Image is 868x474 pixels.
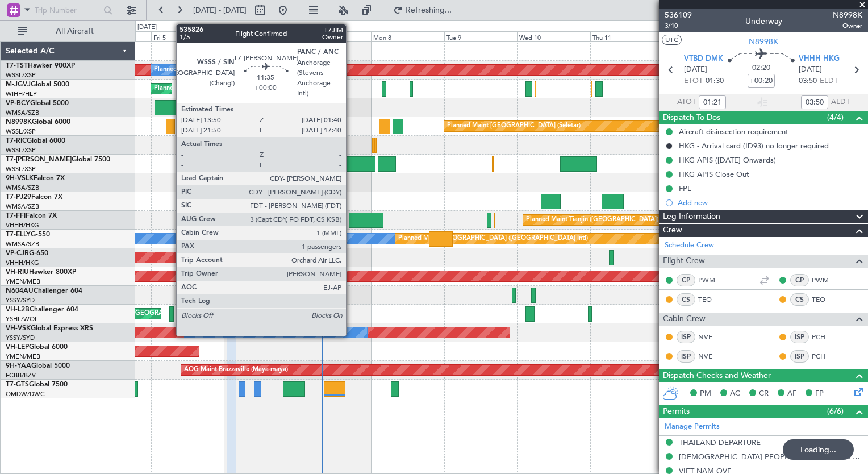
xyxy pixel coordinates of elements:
div: AOG Maint Brazzaville (Maya-maya) [184,361,288,379]
a: WSSL/XSP [6,71,36,80]
a: PCH [812,351,837,361]
div: ISP [790,331,809,343]
a: WMSA/SZB [6,240,39,248]
div: HKG APIS ([DATE] Onwards) [679,155,776,165]
input: --:-- [699,95,726,109]
a: WSSL/XSP [6,127,36,136]
a: YSSY/SYD [6,334,35,342]
a: FCBB/BZV [6,371,36,380]
span: T7-ELLY [6,231,31,238]
span: FP [815,388,824,400]
a: WMSA/SZB [6,202,39,211]
div: CS [790,293,809,306]
span: 9H-YAA [6,363,31,369]
a: Schedule Crew [665,240,714,251]
a: T7-PJ29Falcon 7X [6,194,62,201]
a: OMDW/DWC [6,390,45,398]
div: [DEMOGRAPHIC_DATA] PEOPLE'S DEMOCRATIC REPUBLIC OVF [679,452,862,461]
a: YMEN/MEB [6,277,40,286]
span: VH-L2B [6,306,30,313]
div: [DATE] [137,23,157,32]
a: YSSY/SYD [6,296,35,305]
a: VP-BCYGlobal 5000 [6,100,69,107]
span: N8998K [6,119,32,126]
a: VHHH/HKG [6,259,39,267]
span: M-JGVJ [6,81,31,88]
button: All Aircraft [12,22,123,40]
span: (6/6) [827,405,844,417]
span: ALDT [831,97,850,108]
div: Underway [745,15,782,27]
a: T7-GTSGlobal 7500 [6,381,68,388]
span: AC [730,388,740,400]
div: Wed 10 [517,31,590,41]
a: NVE [698,351,724,361]
a: VP-CJRG-650 [6,250,48,257]
div: THAILAND DEPARTURE [679,438,761,447]
div: No Crew [187,324,214,341]
span: Owner [833,21,862,31]
div: Aircraft disinsection requirement [679,127,788,136]
a: M-JGVJGlobal 5000 [6,81,69,88]
a: VH-LEPGlobal 6000 [6,344,68,351]
span: T7-GTS [6,381,29,388]
a: T7-TSTHawker 900XP [6,63,75,69]
span: All Aircraft [30,27,120,35]
span: Crew [663,224,682,237]
div: Planned Maint Tianjin ([GEOGRAPHIC_DATA]) [526,211,658,228]
a: VH-VSKGlobal Express XRS [6,325,93,332]
div: Planned Maint [GEOGRAPHIC_DATA] ([GEOGRAPHIC_DATA] Intl) [398,230,588,247]
a: T7-RICGlobal 6000 [6,138,65,144]
a: T7-ELLYG-550 [6,231,50,238]
a: N604AUChallenger 604 [6,288,82,294]
div: Thu 11 [590,31,663,41]
a: YMEN/MEB [6,352,40,361]
span: Flight Crew [663,255,705,268]
a: WMSA/SZB [6,184,39,192]
span: ELDT [820,76,838,87]
a: WMSA/SZB [6,109,39,117]
div: HKG - Arrival card (ID93) no longer required [679,141,829,151]
div: Planned Maint [GEOGRAPHIC_DATA] (Seletar) [154,80,287,97]
span: PM [700,388,711,400]
span: [DATE] - [DATE] [193,5,247,15]
span: 01:30 [706,76,724,87]
span: VTBD DMK [684,53,723,65]
span: VP-CJR [6,250,29,257]
span: 9H-VSLK [6,175,34,182]
a: NVE [698,332,724,342]
span: AF [787,388,796,400]
div: Add new [678,198,862,207]
span: [DATE] [799,64,822,76]
a: PWM [698,275,724,285]
span: Permits [663,405,690,418]
span: ETOT [684,76,703,87]
a: 9H-VSLKFalcon 7X [6,175,65,182]
div: ISP [677,331,695,343]
a: 9H-YAAGlobal 5000 [6,363,70,369]
div: CP [790,274,809,286]
span: Refreshing... [405,6,453,14]
span: 3/10 [665,21,692,31]
div: CS [677,293,695,306]
img: arrow-gray.svg [201,236,207,240]
span: VH-LEP [6,344,29,351]
a: VH-RIUHawker 800XP [6,269,76,276]
a: VHHH/HKG [6,221,39,230]
span: N8998K [833,9,862,21]
a: T7-FFIFalcon 7X [6,213,57,219]
a: WSSL/XSP [6,165,36,173]
input: --:-- [801,95,828,109]
div: FPL [679,184,691,193]
a: TEO [812,294,837,305]
span: 536109 [665,9,692,21]
a: N8998KGlobal 6000 [6,119,70,126]
span: T7-TST [6,63,28,69]
span: VH-RIU [6,269,29,276]
a: VH-L2BChallenger 604 [6,306,78,313]
span: VP-BCY [6,100,30,107]
div: Planned Maint [154,61,195,78]
input: Trip Number [35,2,100,19]
span: Dispatch Checks and Weather [663,369,771,382]
span: CR [759,388,769,400]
